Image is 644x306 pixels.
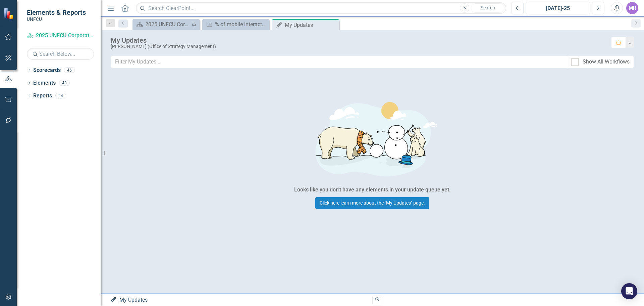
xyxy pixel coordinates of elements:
span: Elements & Reports [27,8,86,16]
button: [DATE]-25 [526,2,590,14]
div: [DATE]-25 [528,4,588,12]
a: Reports [33,92,52,100]
input: Search ClearPoint... [136,2,506,14]
a: 2025 UNFCU Corporate Balanced Scorecard [134,20,190,29]
div: Show All Workflows [583,58,630,66]
input: Filter My Updates... [111,56,567,68]
div: 43 [59,80,70,86]
small: UNFCU [27,16,86,22]
div: % of mobile interactions [215,20,268,29]
div: Open Intercom Messenger [621,283,637,299]
div: 24 [55,93,66,98]
div: My Updates [285,21,337,29]
input: Search Below... [27,48,94,60]
img: Getting started [272,93,473,185]
div: 46 [64,68,75,73]
a: % of mobile interactions [204,20,268,29]
a: Scorecards [33,67,61,74]
span: Search [481,5,495,10]
a: Click here learn more about the "My Updates" page. [315,197,429,209]
div: [PERSON_NAME] (Office of Strategy Management) [111,44,604,49]
img: ClearPoint Strategy [3,8,15,19]
div: My Updates [110,296,367,304]
div: Looks like you don't have any elements in your update queue yet. [294,186,451,194]
button: MR [626,2,638,14]
button: Search [471,3,504,13]
div: My Updates [111,37,604,44]
div: 2025 UNFCU Corporate Balanced Scorecard [145,20,190,29]
a: 2025 UNFCU Corporate Scorecard [27,32,94,40]
a: Elements [33,79,56,87]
